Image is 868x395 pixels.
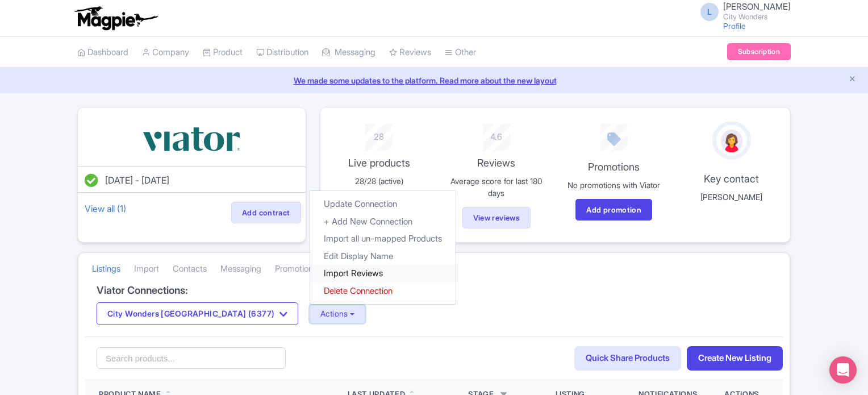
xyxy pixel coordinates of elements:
a: L [PERSON_NAME] City Wonders [694,2,791,20]
a: Dashboard [77,37,128,68]
a: Messaging [220,253,261,285]
a: Edit Display Name [310,247,456,265]
span: L [700,3,719,21]
a: Profile [723,21,746,31]
a: Subscription [727,43,791,60]
p: Live products [327,155,431,171]
a: Contacts [173,253,207,285]
p: Key contact [679,171,783,186]
a: Update Connection [310,196,456,213]
a: Messaging [322,37,375,68]
p: 28/28 (active) [327,175,431,187]
p: Reviews [444,155,548,171]
a: Listings [92,253,120,285]
a: Create New Listing [687,346,783,371]
h4: Viator Connections: [97,285,771,296]
a: Add contract [231,202,301,223]
p: [PERSON_NAME] [679,191,783,203]
a: Reviews [389,37,431,68]
p: Promotions [562,159,666,174]
img: vbqrramwp3xkpi4ekcjz.svg [140,121,243,157]
a: View reviews [462,207,531,228]
a: Company [142,37,189,68]
img: avatar_key_member-9c1dde93af8b07d7383eb8b5fb890c87.png [719,127,745,155]
div: 4.6 [444,124,548,144]
div: Open Intercom Messenger [829,356,857,384]
a: Distribution [256,37,308,68]
span: [DATE] - [DATE] [105,174,169,186]
a: Import all un-mapped Products [310,230,456,248]
a: Promotions [275,253,317,285]
p: Average score for last 180 days [444,175,548,199]
span: [PERSON_NAME] [723,1,791,12]
a: Add promotion [575,199,652,221]
small: City Wonders [723,13,791,20]
div: 28 [327,124,431,144]
button: City Wonders [GEOGRAPHIC_DATA] (6377) [97,302,298,325]
button: Close announcement [848,73,857,86]
a: Quick Share Products [574,346,681,371]
a: Other [445,37,476,68]
a: View all (1) [82,201,128,217]
a: Import Reviews [310,265,456,282]
input: Search products... [97,347,286,369]
p: No promotions with Viator [562,179,666,191]
a: Import [134,253,159,285]
a: Product [203,37,243,68]
img: logo-ab69f6fb50320c5b225c76a69d11143b.png [72,6,160,31]
a: We made some updates to the platform. Read more about the new layout [7,74,861,86]
a: + Add New Connection [310,213,456,230]
button: Actions [310,305,366,323]
a: Delete Connection [310,282,456,300]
